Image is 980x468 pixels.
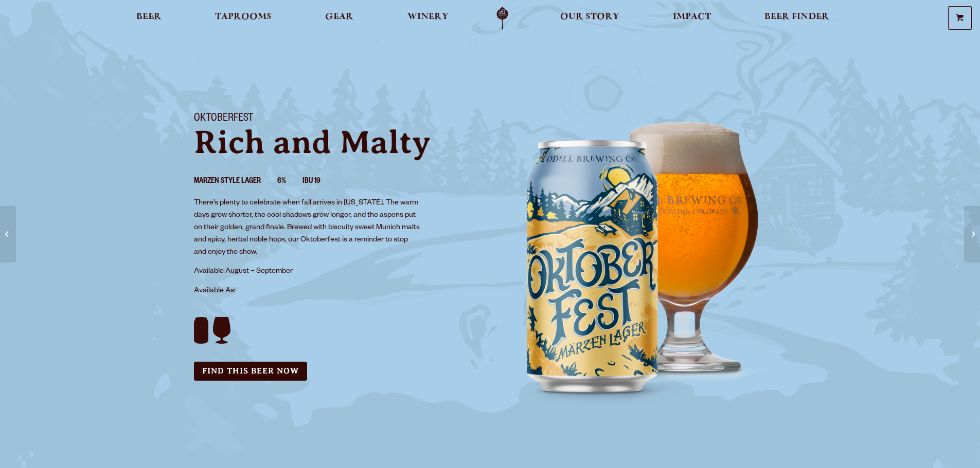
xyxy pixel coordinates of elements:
[194,113,478,126] h1: Oktoberfest
[554,7,626,30] a: Our Story
[764,13,829,21] span: Beer Finder
[407,13,449,21] span: Winery
[194,362,307,381] a: Find this Beer Now
[130,7,168,30] a: Beer
[277,175,302,189] li: 6%
[302,175,337,189] li: IBU 19
[194,266,421,278] p: Available August – September
[136,13,162,21] span: Beer
[483,7,522,30] a: Odell Home
[215,13,272,21] span: Taprooms
[666,7,718,30] a: Impact
[318,7,360,30] a: Gear
[194,126,478,159] p: Rich and Malty
[758,7,836,30] a: Beer Finder
[194,285,478,297] p: Available As:
[673,13,711,21] span: Impact
[194,197,421,259] p: There’s plenty to celebrate when fall arrives in [US_STATE]. The warm days grow shorter, the cool...
[490,100,799,408] img: Image of can and pour
[560,13,619,21] span: Our Story
[194,175,277,189] li: Marzen Style Lager
[401,7,455,30] a: Winery
[325,13,353,21] span: Gear
[208,7,278,30] a: Taprooms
